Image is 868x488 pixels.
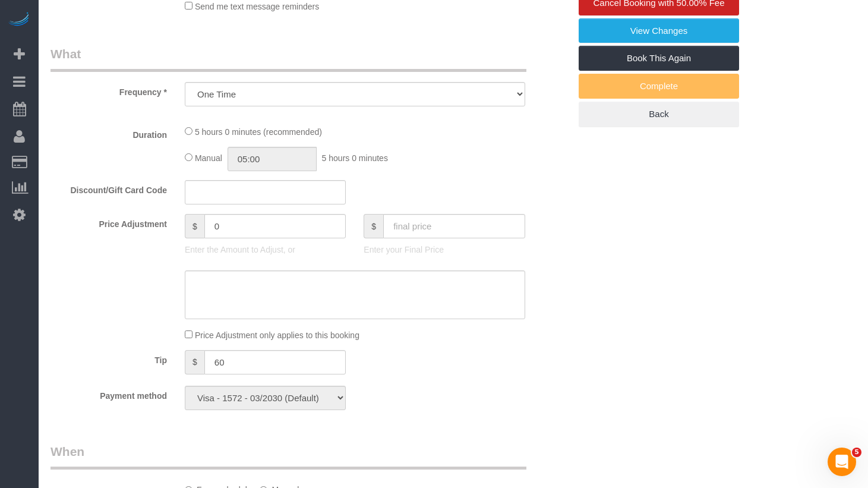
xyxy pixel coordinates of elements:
[42,350,176,366] label: Tip
[185,350,204,374] span: $
[322,153,388,163] span: 5 hours 0 minutes
[7,12,31,29] img: Automaid Logo
[828,448,856,476] iframe: Intercom live chat
[383,214,525,238] input: final price
[195,127,322,137] span: 5 hours 0 minutes (recommended)
[42,82,176,98] label: Frequency *
[42,386,176,402] label: Payment method
[579,46,739,71] a: Book This Again
[42,180,176,196] label: Discount/Gift Card Code
[364,244,525,256] p: Enter your Final Price
[579,18,739,43] a: View Changes
[42,214,176,230] label: Price Adjustment
[185,214,204,238] span: $
[50,443,526,470] legend: When
[50,45,526,72] legend: What
[42,125,176,141] label: Duration
[364,214,383,238] span: $
[185,244,346,256] p: Enter the Amount to Adjust, or
[195,153,222,163] span: Manual
[195,330,359,340] span: Price Adjustment only applies to this booking
[579,102,739,127] a: Back
[195,2,319,11] span: Send me text message reminders
[852,448,861,457] span: 5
